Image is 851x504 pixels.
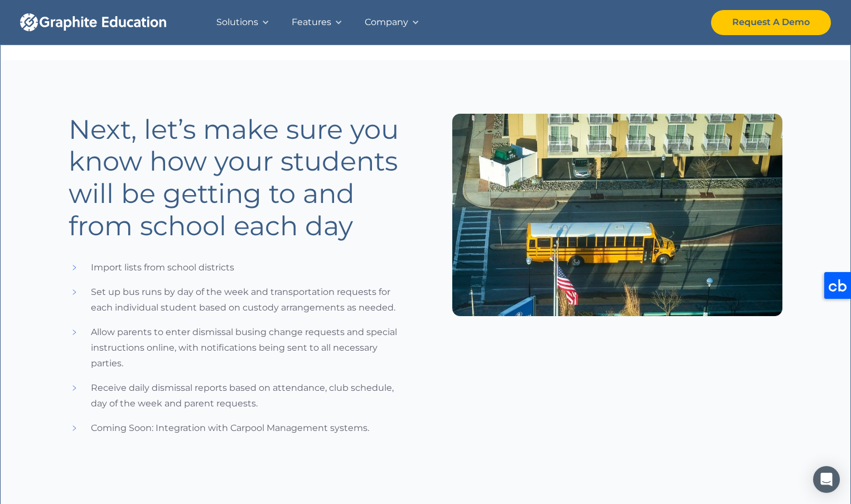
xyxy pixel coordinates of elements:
li: Receive daily dismissal reports based on attendance, club schedule, day of the week and parent re... [69,380,399,411]
li: Import lists from school districts [69,260,399,275]
li: Allow parents to enter dismissal busing change requests and special instructions online, with not... [69,324,399,371]
h2: Next, let’s make sure you know how your students will be getting to and from school each day [69,114,399,242]
li: Coming Soon: Integration with Carpool Management systems. [69,420,399,436]
a: Request A Demo [711,10,831,35]
div: Open Intercom Messenger [813,466,840,493]
iframe: profile [4,16,174,102]
div: Features [292,14,331,30]
div: Request A Demo [732,14,810,30]
li: Set up bus runs by day of the week and transportation requests for each individual student based ... [69,284,399,316]
div: Company [365,14,408,30]
div: Solutions [216,14,258,30]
